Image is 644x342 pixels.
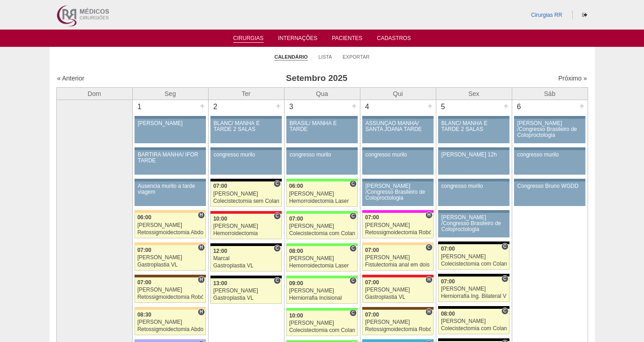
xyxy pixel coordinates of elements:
div: Key: Brasil [286,211,357,214]
a: C 13:00 [PERSON_NAME] Gastroplastia VL [210,278,281,304]
span: Consultório [274,277,280,284]
span: Hospital [198,211,205,219]
div: Key: Santa Joana [362,307,433,310]
div: [PERSON_NAME] [213,223,279,229]
a: congresso murilo [514,150,585,175]
div: [PERSON_NAME] [365,287,431,293]
div: Key: Aviso [438,147,509,150]
div: [PERSON_NAME] /Congresso Brasileiro de Coloproctologia [365,183,430,201]
i: Sair [582,12,587,18]
div: BLANC/ MANHÃ E TARDE 2 SALAS [441,121,506,132]
div: + [502,100,510,112]
span: Hospital [198,244,205,251]
div: Gastroplastia VL [365,294,431,300]
a: [PERSON_NAME] 12h [438,150,509,175]
div: [PERSON_NAME] /Congresso Brasileiro de Coloproctologia [441,215,506,233]
a: congresso murilo [362,150,433,175]
a: [PERSON_NAME] /Congresso Brasileiro de Coloproctologia [362,181,433,206]
div: Key: Aviso [135,179,205,181]
span: 07:00 [365,214,379,221]
th: Qui [360,87,436,100]
div: [PERSON_NAME] [289,256,355,262]
a: Cirurgias RR [531,12,562,18]
div: Retossigmoidectomia Abdominal VL [137,327,203,332]
a: BRASIL/ MANHÃ E TARDE [286,119,357,143]
a: Ausencia murilo a tarde viagem [135,181,205,206]
a: H 06:00 [PERSON_NAME] Retossigmoidectomia Abdominal VL [135,213,205,238]
div: Key: Aviso [438,116,509,119]
div: [PERSON_NAME] [441,254,507,260]
a: H 07:00 [PERSON_NAME] Retossigmoidectomia Robótica [362,310,433,335]
a: C 07:00 [PERSON_NAME] Fistulectomia anal em dois tempos [362,245,433,271]
a: H 08:30 [PERSON_NAME] Retossigmoidectomia Abdominal VL [135,310,205,335]
th: Seg [132,87,208,100]
span: 12:00 [213,248,227,254]
div: [PERSON_NAME] [137,255,203,261]
th: Qua [284,87,360,100]
div: 2 [209,100,223,114]
a: C 07:00 [PERSON_NAME] Colecistectomia com Colangiografia VL [286,214,357,239]
a: Pacientes [332,35,362,44]
span: 10:00 [289,312,303,319]
div: Retossigmoidectomia Abdominal VL [137,230,203,236]
div: BARTIRA MANHÃ/ IFOR TARDE [138,152,203,164]
a: C 07:00 [PERSON_NAME] Herniorrafia Ing. Bilateral VL [438,277,509,302]
span: 07:00 [441,246,455,252]
h3: Setembro 2025 [184,72,449,85]
div: [PERSON_NAME] [441,286,507,292]
span: Consultório [349,180,356,187]
div: Gastroplastia VL [213,295,279,301]
span: Consultório [349,277,356,284]
div: [PERSON_NAME] [365,255,431,261]
div: [PERSON_NAME] [213,288,279,294]
div: [PERSON_NAME] [441,318,507,324]
div: Key: Aviso [514,116,585,119]
div: [PERSON_NAME] [137,287,203,293]
span: Consultório [349,245,356,252]
div: Key: Brasil [286,179,357,181]
div: + [199,100,206,112]
span: 07:00 [137,247,151,253]
div: Herniorrafia Incisional [289,295,355,301]
div: Key: Aviso [438,179,509,181]
a: C 06:00 [PERSON_NAME] Hemorroidectomia Laser [286,181,357,207]
div: Hemorroidectomia [213,231,279,236]
a: « Anterior [57,75,85,82]
div: Key: Pro Matre [362,210,433,213]
div: Key: Aviso [362,179,433,181]
a: Lista [319,54,332,60]
div: 5 [436,100,450,114]
th: Ter [208,87,284,100]
span: Consultório [501,275,508,282]
a: congresso murilo [438,181,509,206]
span: 09:00 [289,280,303,287]
div: Congresso Bruno WGDD [517,183,582,189]
a: [PERSON_NAME] /Congresso Brasileiro de Coloproctologia [438,213,509,237]
a: H 07:00 [PERSON_NAME] Gastroplastia VL [362,277,433,303]
span: 07:00 [441,278,455,285]
div: congresso murilo [290,152,354,158]
div: Key: Blanc [210,243,281,246]
a: Cirurgias [233,35,264,43]
div: Key: Neomater [362,339,433,342]
div: Key: Blanc [438,338,509,341]
a: BARTIRA MANHÃ/ IFOR TARDE [135,150,205,175]
span: 07:00 [365,247,379,253]
div: [PERSON_NAME] [137,222,203,228]
div: Key: Aviso [135,116,205,119]
div: Gastroplastia VL [213,263,279,269]
span: 13:00 [213,280,227,287]
div: [PERSON_NAME] /Congresso Brasileiro de Coloproctologia [517,121,582,139]
div: [PERSON_NAME] [138,121,203,126]
div: Key: Christóvão da Gama [135,339,205,342]
span: 07:00 [213,183,227,189]
span: Consultório [349,212,356,220]
th: Sáb [512,87,588,100]
div: Key: Aviso [210,147,281,150]
div: Marcal [213,256,279,262]
div: congresso murilo [517,152,582,158]
div: [PERSON_NAME] [365,319,431,325]
div: Key: Aviso [362,116,433,119]
div: Key: Assunção [210,211,281,214]
div: [PERSON_NAME] [213,191,279,197]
